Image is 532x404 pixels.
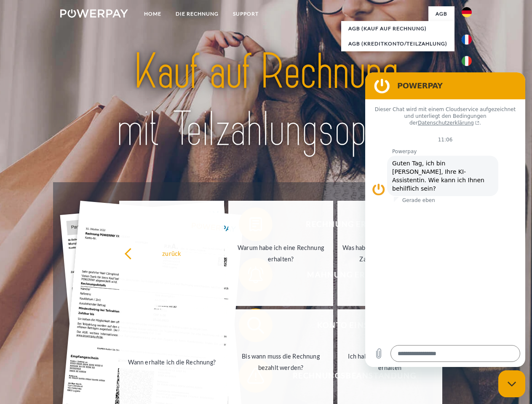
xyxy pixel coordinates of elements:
[233,242,328,265] div: Warum habe ich eine Rechnung erhalten?
[462,56,472,66] img: it
[365,72,525,367] iframe: Messaging-Fenster
[226,6,266,21] a: SUPPORT
[341,21,454,36] a: AGB (Kauf auf Rechnung)
[60,9,128,18] img: logo-powerpay-white.svg
[341,36,454,51] a: AGB (Kreditkonto/Teilzahlung)
[168,6,226,21] a: DIE RECHNUNG
[342,351,437,373] div: Ich habe nur eine Teillieferung erhalten
[124,247,219,259] div: zurück
[337,201,442,306] a: Was habe ich noch offen, ist meine Zahlung eingegangen?
[428,6,454,21] a: agb
[498,370,525,397] iframe: Schaltfläche zum Öffnen des Messaging-Fensters; Konversation läuft
[137,6,168,21] a: Home
[342,242,437,265] div: Was habe ich noch offen, ist meine Zahlung eingegangen?
[80,40,452,161] img: title-powerpay_de.svg
[233,351,328,373] div: Bis wann muss die Rechnung bezahlt werden?
[462,35,472,45] img: fr
[462,7,472,17] img: de
[124,356,219,367] div: Wann erhalte ich die Rechnung?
